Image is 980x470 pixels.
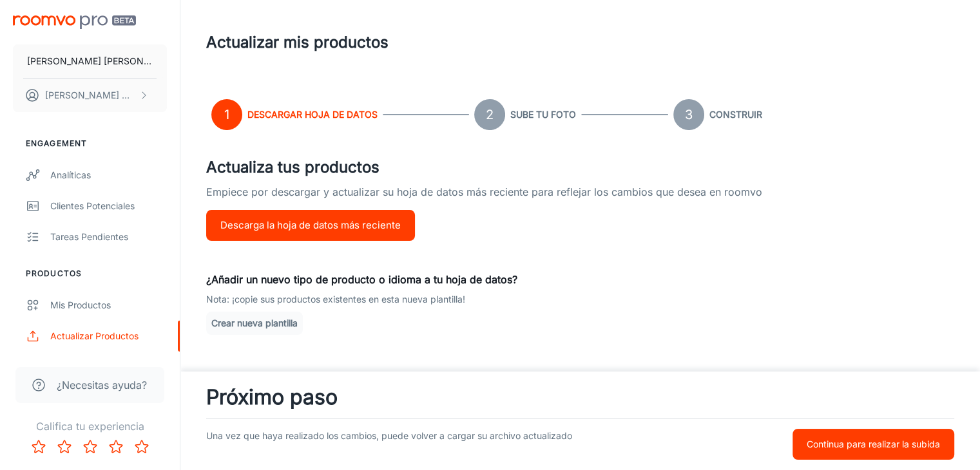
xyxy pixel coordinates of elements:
[206,184,954,210] p: Empiece por descargar y actualizar su hoja de datos más reciente para reflejar los cambios que de...
[206,272,954,287] p: ¿Añadir un nuevo tipo de producto o idioma a tu hoja de datos?
[13,79,167,112] button: [PERSON_NAME] Nomada
[45,88,136,102] p: [PERSON_NAME] Nomada
[206,210,415,241] button: Descarga la hoja de datos más reciente
[206,156,954,179] h4: Actualiza tus productos
[57,377,147,393] span: ¿Necesitas ayuda?
[206,429,693,460] p: Una vez que haya realizado los cambios, puede volver a cargar su archivo actualizado
[486,107,494,122] text: 2
[224,107,229,122] text: 1
[52,434,77,460] button: Rate 2 star
[50,199,167,213] div: Clientes potenciales
[685,107,693,122] text: 3
[510,108,576,122] h6: Sube tu foto
[206,382,954,413] h3: Próximo paso
[50,298,167,312] div: Mis productos
[247,108,378,122] h6: Descargar hoja de datos
[50,230,167,244] div: Tareas pendientes
[206,292,954,306] p: Nota: ¡copie sus productos existentes en esta nueva plantilla!
[206,312,303,335] button: Crear nueva plantilla
[103,434,129,460] button: Rate 4 star
[10,418,169,434] p: Califica tu experiencia
[27,54,153,68] p: [PERSON_NAME] [PERSON_NAME] y otro CB
[129,434,155,460] button: Rate 5 star
[77,434,103,460] button: Rate 3 star
[50,329,167,343] div: Actualizar productos
[206,31,389,54] h1: Actualizar mis productos
[13,44,167,78] button: [PERSON_NAME] [PERSON_NAME] y otro CB
[13,15,136,29] img: Roomvo PRO Beta
[807,437,940,451] p: Continua para realizar la subida
[50,168,167,182] div: Analíticas
[26,434,52,460] button: Rate 1 star
[709,108,762,122] h6: Construir
[793,429,954,460] button: Continua para realizar la subida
